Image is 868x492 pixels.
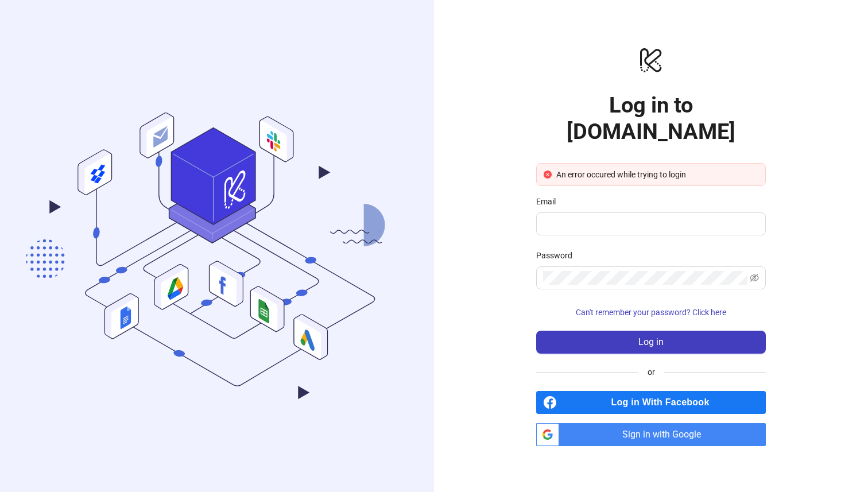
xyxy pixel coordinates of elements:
div: An error occured while trying to login [556,168,758,181]
input: Email [543,217,757,231]
span: Can't remember your password? Click here [576,308,726,317]
span: Log in [638,337,664,347]
button: Can't remember your password? Click here [536,303,766,321]
input: Password [543,271,747,285]
a: Can't remember your password? Click here [536,308,766,317]
span: or [638,366,664,378]
label: Password [536,249,580,262]
a: Sign in with Google [536,423,766,446]
span: close-circle [544,171,552,179]
a: Log in With Facebook [536,391,766,414]
span: Sign in with Google [564,423,766,446]
h1: Log in to [DOMAIN_NAME] [536,92,766,145]
span: Log in With Facebook [561,391,766,414]
button: Log in [536,331,766,354]
label: Email [536,195,563,208]
span: eye-invisible [750,273,759,282]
